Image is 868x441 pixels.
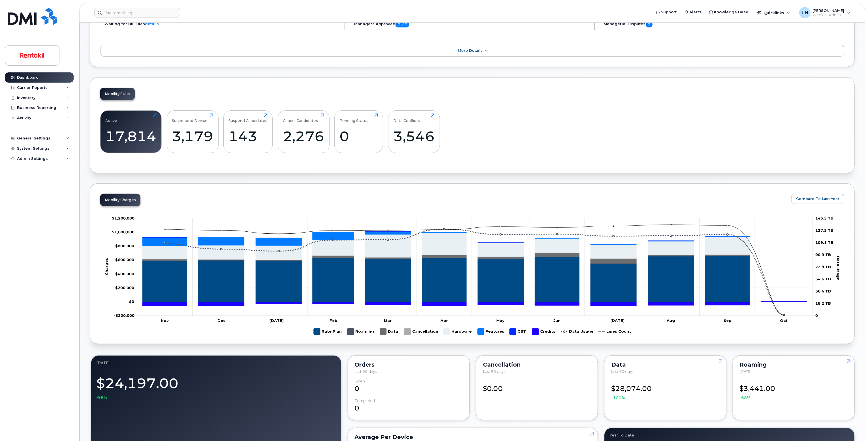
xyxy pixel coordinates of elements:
tspan: $600,000 [115,257,134,262]
div: $0.00 [483,379,591,394]
span: Last 90 days [611,369,633,374]
a: Suspended Devices3,179 [172,113,213,150]
span: Support [661,9,677,15]
span: [DATE] [740,369,752,374]
tspan: $1,200,000 [112,216,134,220]
div: Average per Device [355,435,591,439]
tspan: 90.9 TB [815,252,831,257]
g: $0 [115,244,134,248]
tspan: 72.8 TB [815,264,831,269]
div: Cancellation [483,362,591,367]
span: Compare To Last Year [796,196,839,201]
g: Credits [142,302,807,306]
tspan: $200,000 [115,285,134,290]
div: $24,197.00 [96,372,336,400]
g: Lines Count [598,326,631,337]
g: Rate Plan [314,326,342,337]
a: Knowledge Base [705,7,752,18]
li: Waiting for Bill Files [104,21,340,27]
a: Active17,814 [106,113,157,150]
div: Tyler Hallacher [795,7,854,18]
a: Alerts [681,7,705,18]
span: Alerts [689,9,701,15]
div: Suspend Candidates [229,113,268,123]
span: Quicklinks [764,10,784,15]
span: Wireless Admin [813,13,845,17]
tspan: May [496,318,504,323]
h5: Managers Approved [354,21,589,27]
div: 2,276 [283,128,324,145]
tspan: Nov [161,318,169,323]
input: Find something... [94,8,180,18]
span: Knowledge Base [714,9,748,15]
tspan: $400,000 [115,272,134,276]
a: Pending Status0 [340,113,378,150]
tspan: -$200,000 [114,313,134,318]
span: More Details [458,48,483,53]
tspan: 36.4 TB [815,289,831,293]
g: $0 [129,299,134,304]
div: 0 [355,399,463,413]
g: $0 [115,272,134,276]
div: Orders [355,362,463,367]
span: TH [801,9,808,16]
div: Active [106,113,117,123]
tspan: Sep [724,318,732,323]
span: Last 90 days [355,369,377,374]
a: Cancel Candidates2,276 [283,113,324,150]
span: 0 [646,21,653,27]
g: Features [478,326,504,337]
g: Credits [532,326,555,337]
div: 17,814 [106,128,157,145]
tspan: [DATE] [610,318,625,323]
span: Last 90 days [483,369,505,374]
div: 0 [340,128,378,145]
h5: Managerial Disputes [604,21,845,27]
g: $0 [114,313,134,318]
button: Compare To Last Year [791,194,844,204]
div: Data [611,362,719,367]
g: $0 [115,257,134,262]
tspan: $1,000,000 [112,230,134,234]
a: Support [652,7,681,18]
tspan: 0 [815,313,818,318]
tspan: Apr [440,318,448,323]
tspan: Charges [104,258,108,275]
div: completed [355,399,375,403]
tspan: Oct [780,318,788,323]
tspan: Mar [384,318,392,323]
g: $0 [112,216,134,220]
a: details [145,21,159,26]
tspan: 18.2 TB [815,301,831,306]
div: Roaming [740,362,848,367]
div: 143 [229,128,268,145]
g: Legend [314,326,631,337]
a: Data Conflicts3,546 [393,113,435,150]
div: Open [355,379,365,383]
tspan: 145.5 TB [815,216,833,220]
div: Pending Status [340,113,369,123]
tspan: 127.3 TB [815,228,833,233]
tspan: 109.1 TB [815,240,833,245]
g: Chart [104,216,841,337]
div: Suspended Devices [172,113,209,123]
g: Cancellation [404,326,438,337]
g: Data Usage [561,326,593,337]
span: -98% [96,395,107,400]
g: Rate Plan [142,256,807,302]
g: Roaming [347,326,374,337]
tspan: Dec [217,318,226,323]
span: [PERSON_NAME] [813,8,845,13]
tspan: Aug [666,318,675,323]
g: $0 [112,230,134,234]
div: Quicklinks [753,7,794,18]
a: Suspend Candidates143 [229,113,268,150]
iframe: Messenger Launcher [843,416,864,437]
div: 0 [355,379,463,394]
g: Data [380,326,399,337]
div: 3,179 [172,128,213,145]
div: $28,074.00 [611,379,719,401]
div: $3,441.00 [740,379,848,401]
tspan: 54.6 TB [815,277,831,281]
tspan: Feb [330,318,337,323]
